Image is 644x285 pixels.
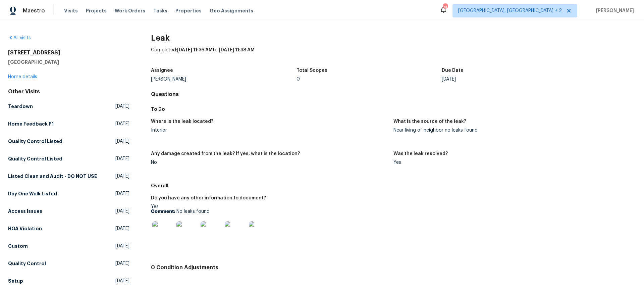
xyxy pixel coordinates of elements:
h5: Home Feedback P1 [8,121,54,127]
span: Maestro [23,7,45,14]
span: [DATE] [115,138,129,145]
h4: Questions [151,91,636,98]
h5: Where is the leak located? [151,119,213,124]
div: Near living of neighbor no leaks found [393,128,631,133]
h2: [STREET_ADDRESS] [8,49,129,56]
span: [DATE] 11:36 AM [177,48,213,52]
span: [DATE] [115,121,129,127]
a: Listed Clean and Audit - DO NOT USE[DATE] [8,170,129,182]
a: Quality Control Listed[DATE] [8,153,129,165]
span: [DATE] [115,103,129,110]
span: [DATE] [115,260,129,267]
a: All visits [8,36,31,40]
h5: Total Scopes [297,68,327,73]
h5: Listed Clean and Audit - DO NOT USE [8,173,97,180]
h5: HOA Violation [8,225,42,232]
span: [DATE] [115,225,129,232]
div: Other Visits [8,88,129,95]
span: Projects [86,7,107,14]
b: Comment: [151,209,175,214]
div: Yes [151,204,388,247]
span: Properties [175,7,202,14]
a: HOA Violation[DATE] [8,223,129,235]
a: Quality Control[DATE] [8,257,129,270]
h5: Assignee [151,68,173,73]
h5: To Do [151,106,636,112]
h4: 0 Condition Adjustments [151,264,636,271]
span: [DATE] [115,155,129,162]
div: 74 [443,4,447,11]
span: [GEOGRAPHIC_DATA], [GEOGRAPHIC_DATA] + 2 [458,7,562,14]
div: Yes [393,160,631,165]
div: [PERSON_NAME] [151,77,297,82]
h5: Quality Control [8,260,46,267]
span: [DATE] [115,278,129,284]
span: [DATE] [115,190,129,197]
h5: [GEOGRAPHIC_DATA] [8,59,129,65]
h5: Teardown [8,103,33,110]
h5: Due Date [442,68,464,73]
p: No leaks found [151,209,388,214]
span: [DATE] [115,243,129,249]
span: Visits [64,7,78,14]
h5: Do you have any other information to document? [151,196,266,200]
h2: Leak [151,35,636,41]
h5: Access Issues [8,208,42,215]
a: Access Issues[DATE] [8,205,129,217]
h5: Any damage created from the leak? If yes, what is the location? [151,151,300,156]
a: Custom[DATE] [8,240,129,252]
div: [DATE] [442,77,587,82]
h5: Setup [8,278,23,284]
span: Geo Assignments [210,7,253,14]
div: 0 [297,77,442,82]
h5: Day One Walk Listed [8,190,57,197]
span: [PERSON_NAME] [593,7,634,14]
h5: What is the source of the leak? [393,119,466,124]
a: Home Feedback P1[DATE] [8,118,129,130]
a: Day One Walk Listed[DATE] [8,188,129,200]
h5: Quality Control Listed [8,155,62,162]
a: Quality Control Listed[DATE] [8,135,129,147]
h5: Quality Control Listed [8,138,62,145]
span: [DATE] [115,173,129,180]
a: Teardown[DATE] [8,100,129,112]
h5: Was the leak resolved? [393,151,448,156]
h5: Custom [8,243,28,249]
a: Home details [8,75,37,79]
div: Completed: to [151,47,636,64]
div: Interior [151,128,388,133]
span: Work Orders [115,7,145,14]
span: [DATE] 11:38 AM [219,48,255,52]
div: No [151,160,388,165]
span: [DATE] [115,208,129,215]
span: Tasks [153,8,167,13]
h5: Overall [151,182,636,189]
